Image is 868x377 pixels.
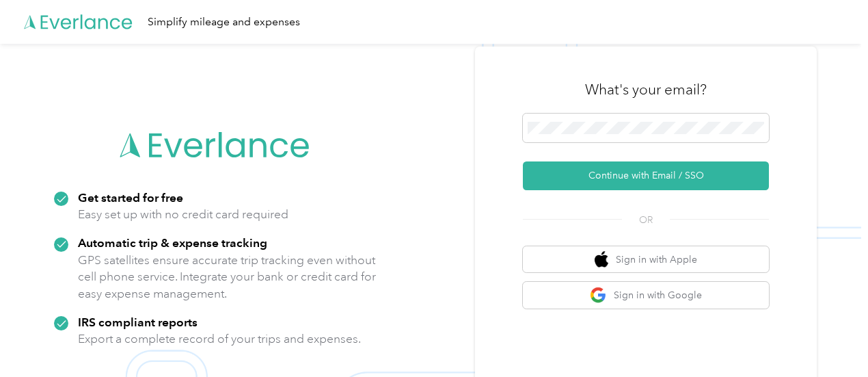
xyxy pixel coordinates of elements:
p: GPS satellites ensure accurate trip tracking even without cell phone service. Integrate your bank... [78,252,377,302]
button: Continue with Email / SSO [523,161,769,190]
button: google logoSign in with Google [523,282,769,309]
p: Easy set up with no credit card required [78,206,288,223]
strong: Automatic trip & expense tracking [78,235,267,250]
strong: IRS compliant reports [78,315,198,329]
span: OR [622,213,670,227]
img: apple logo [595,251,608,268]
strong: Get started for free [78,190,183,205]
h3: What's your email? [585,80,707,99]
button: apple logoSign in with Apple [523,246,769,273]
img: google logo [590,287,607,304]
p: Export a complete record of your trips and expenses. [78,330,361,348]
div: Simplify mileage and expenses [148,14,300,31]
